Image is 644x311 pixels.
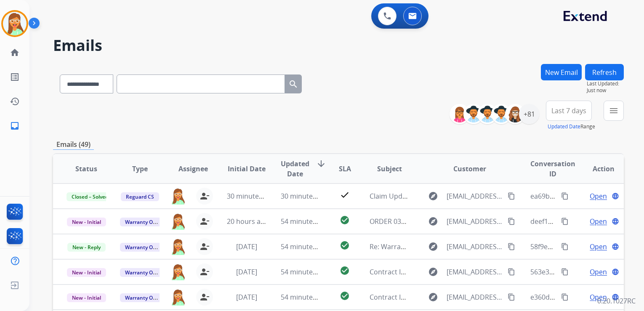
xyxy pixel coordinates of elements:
mat-icon: person_remove [200,292,210,302]
span: 54 minutes ago [281,217,330,226]
mat-icon: check_circle [340,240,350,250]
mat-icon: explore [428,267,438,277]
span: Assignee [178,164,208,174]
button: Refresh [585,64,624,80]
mat-icon: person_remove [200,191,210,201]
span: Open [590,242,607,252]
mat-icon: check_circle [340,215,350,225]
span: [EMAIL_ADDRESS][DOMAIN_NAME] [447,191,503,201]
div: +81 [519,104,539,124]
mat-icon: home [10,48,20,58]
span: New - Initial [67,268,106,277]
mat-icon: content_copy [561,192,569,200]
span: 20 hours ago [227,217,269,226]
span: New - Reply [67,243,106,252]
mat-icon: explore [428,216,438,226]
span: New - Initial [67,293,106,302]
mat-icon: language [612,243,619,250]
span: Updated Date [281,159,309,179]
span: Customer [453,164,486,174]
button: Updated Date [548,123,580,130]
mat-icon: person_remove [200,242,210,252]
mat-icon: content_copy [561,243,569,250]
mat-icon: explore [428,292,438,302]
span: Contract ID Needed for LA1005653 - Ticket #1164374 [370,292,535,302]
img: agent-avatar [170,188,186,205]
span: ORDER 03903482740 WARRANTY REGISTRATION [370,217,521,226]
mat-icon: content_copy [508,268,515,276]
img: agent-avatar [170,263,186,280]
span: Claim Update [370,191,412,201]
mat-icon: language [612,293,619,301]
span: Open [590,292,607,302]
mat-icon: content_copy [561,293,569,301]
span: [EMAIL_ADDRESS][DOMAIN_NAME] [447,216,503,226]
mat-icon: content_copy [561,218,569,225]
mat-icon: content_copy [508,218,515,225]
mat-icon: inbox [10,121,20,131]
span: Type [132,164,148,174]
span: Warranty Ops [120,293,163,302]
p: 0.20.1027RC [597,296,636,306]
mat-icon: arrow_downward [316,159,326,169]
span: Open [590,216,607,226]
span: Warranty Ops [120,243,163,252]
mat-icon: content_copy [508,192,515,200]
span: [DATE] [236,242,257,251]
mat-icon: check_circle [340,266,350,276]
span: Warranty Ops [120,218,163,226]
span: 30 minutes ago [227,191,276,201]
img: agent-avatar [170,213,186,230]
img: agent-avatar [170,238,186,255]
button: New Email [541,64,582,80]
span: Conversation ID [530,159,575,179]
span: Re: Warranty account set up [370,242,460,251]
span: Reguard CS [121,192,159,201]
span: Last Updated: [587,80,624,87]
th: Action [570,154,624,183]
h2: Emails [53,37,624,54]
mat-icon: check_circle [340,291,350,301]
span: Contract ID Needed for LA999053 - Ticket #1163675 [370,267,532,276]
span: Status [75,164,97,174]
span: Warranty Ops [120,268,163,277]
span: New - Initial [67,218,106,226]
mat-icon: explore [428,242,438,252]
mat-icon: person_remove [200,216,210,226]
span: Open [590,191,607,201]
mat-icon: content_copy [508,243,515,250]
span: Range [548,123,595,130]
mat-icon: content_copy [561,268,569,276]
img: avatar [3,12,27,35]
mat-icon: language [612,192,619,200]
span: [DATE] [236,267,257,276]
span: [EMAIL_ADDRESS][DOMAIN_NAME] [447,267,503,277]
span: [EMAIL_ADDRESS][DOMAIN_NAME] [447,242,503,252]
span: Open [590,267,607,277]
mat-icon: menu [609,106,619,116]
span: Just now [587,87,624,94]
mat-icon: language [612,218,619,225]
span: 54 minutes ago [281,267,330,276]
span: [EMAIL_ADDRESS][DOMAIN_NAME] [447,292,503,302]
mat-icon: explore [428,191,438,201]
span: Last 7 days [551,109,586,112]
span: Subject [377,164,402,174]
p: Emails (49) [53,139,94,150]
span: SLA [339,164,351,174]
span: Initial Date [228,164,266,174]
mat-icon: search [288,79,298,89]
span: 30 minutes ago [281,191,330,201]
span: Closed – Solved [67,192,113,201]
span: 54 minutes ago [281,242,330,251]
mat-icon: check [340,190,350,200]
mat-icon: person_remove [200,267,210,277]
img: agent-avatar [170,289,186,306]
mat-icon: language [612,268,619,276]
mat-icon: list_alt [10,72,20,82]
button: Last 7 days [546,101,592,121]
mat-icon: content_copy [508,293,515,301]
mat-icon: history [10,96,20,106]
span: 54 minutes ago [281,292,330,302]
span: [DATE] [236,292,257,302]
